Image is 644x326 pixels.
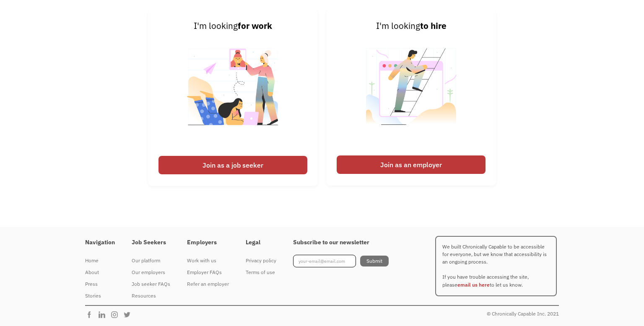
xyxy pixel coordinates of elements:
[337,19,486,33] div: I'm looking
[360,256,389,266] input: Submit
[132,279,170,289] div: Job seeker FAQs
[246,267,276,277] div: Terms of use
[132,290,170,302] a: Resources
[435,236,557,296] p: We built Chronically Capable to be accessible for everyone, but we know that accessibility is an ...
[187,266,229,278] a: Employer FAQs
[246,256,276,266] div: Privacy policy
[85,278,115,290] a: Press
[85,279,115,289] div: Press
[457,282,490,288] a: email us here
[132,278,170,290] a: Job seeker FAQs
[85,239,115,246] h4: Navigation
[132,291,170,301] div: Resources
[158,19,307,33] div: I'm looking
[246,255,276,266] a: Privacy policy
[123,310,135,319] img: Chronically Capable Twitter Page
[326,9,496,186] a: I'm lookingto hireJoin as an employer
[132,239,170,246] h4: Job Seekers
[246,266,276,278] a: Terms of use
[293,255,356,267] input: your-email@email.com
[187,267,229,277] div: Employer FAQs
[187,255,229,266] a: Work with us
[293,255,389,267] form: Footer Newsletter
[187,279,229,289] div: Refer an employer
[246,239,276,246] h4: Legal
[158,156,307,174] div: Join as a job seeker
[132,255,170,266] a: Our platform
[187,256,229,266] div: Work with us
[85,266,115,278] a: About
[238,20,272,31] strong: for work
[85,310,98,319] img: Chronically Capable Facebook Page
[85,256,115,266] div: Home
[98,310,110,319] img: Chronically Capable Linkedin Page
[487,309,559,319] div: © Chronically Capable Inc. 2021
[132,267,170,277] div: Our employers
[85,255,115,266] a: Home
[181,33,285,151] img: Chronically Capable Personalized Job Matching
[148,9,318,186] a: I'm lookingfor workJoin as a job seeker
[85,267,115,277] div: About
[132,256,170,266] div: Our platform
[337,155,486,174] div: Join as an employer
[85,291,115,301] div: Stories
[132,266,170,278] a: Our employers
[187,278,229,290] a: Refer an employer
[293,239,389,246] h4: Subscribe to our newsletter
[110,310,123,319] img: Chronically Capable Instagram Page
[85,290,115,302] a: Stories
[187,239,229,246] h4: Employers
[420,20,447,31] strong: to hire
